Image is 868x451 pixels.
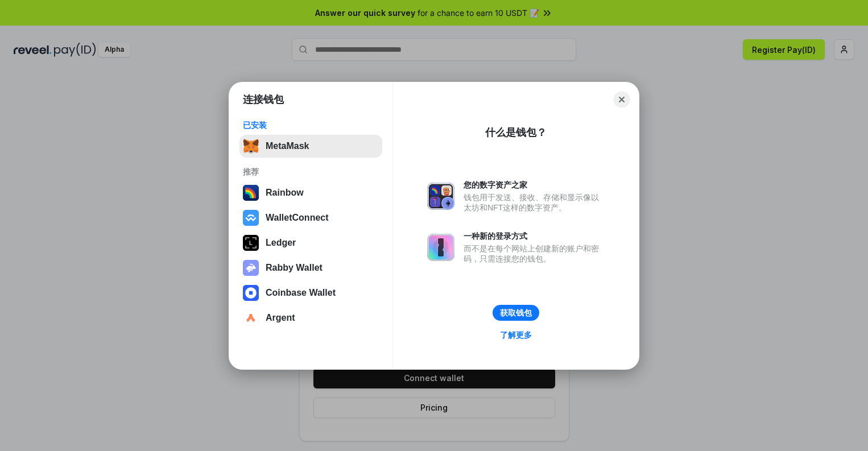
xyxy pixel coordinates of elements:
img: svg+xml,%3Csvg%20xmlns%3D%22http%3A%2F%2Fwww.w3.org%2F2000%2Fsvg%22%20fill%3D%22none%22%20viewBox... [243,260,259,276]
button: Rabby Wallet [239,256,382,279]
div: Coinbase Wallet [266,288,336,298]
div: 已安装 [243,120,379,130]
button: WalletConnect [239,206,382,229]
div: 推荐 [243,167,379,177]
div: 获取钱包 [500,308,532,318]
button: MetaMask [239,135,382,158]
button: Rainbow [239,181,382,204]
img: svg+xml,%3Csvg%20fill%3D%22none%22%20height%3D%2233%22%20viewBox%3D%220%200%2035%2033%22%20width%... [243,138,259,154]
img: svg+xml,%3Csvg%20width%3D%22120%22%20height%3D%22120%22%20viewBox%3D%220%200%20120%20120%22%20fil... [243,185,259,201]
button: Ledger [239,231,382,254]
button: Argent [239,307,382,329]
img: svg+xml,%3Csvg%20xmlns%3D%22http%3A%2F%2Fwww.w3.org%2F2000%2Fsvg%22%20width%3D%2228%22%20height%3... [243,235,259,251]
div: Ledger [266,238,296,248]
div: 了解更多 [500,330,532,340]
button: Coinbase Wallet [239,282,382,304]
button: 获取钱包 [493,305,539,321]
div: WalletConnect [266,213,329,223]
img: svg+xml,%3Csvg%20width%3D%2228%22%20height%3D%2228%22%20viewBox%3D%220%200%2028%2028%22%20fill%3D... [243,285,259,301]
h1: 连接钱包 [243,93,284,106]
img: svg+xml,%3Csvg%20xmlns%3D%22http%3A%2F%2Fwww.w3.org%2F2000%2Fsvg%22%20fill%3D%22none%22%20viewBox... [427,183,454,210]
img: svg+xml,%3Csvg%20width%3D%2228%22%20height%3D%2228%22%20viewBox%3D%220%200%2028%2028%22%20fill%3D... [243,210,259,226]
a: 了解更多 [493,328,539,342]
div: Rainbow [266,188,304,198]
div: MetaMask [266,141,309,151]
div: Rabby Wallet [266,263,323,273]
button: Close [614,92,630,107]
img: svg+xml,%3Csvg%20xmlns%3D%22http%3A%2F%2Fwww.w3.org%2F2000%2Fsvg%22%20fill%3D%22none%22%20viewBox... [427,234,454,261]
div: 一种新的登录方式 [464,231,605,241]
div: Argent [266,313,295,323]
div: 钱包用于发送、接收、存储和显示像以太坊和NFT这样的数字资产。 [464,192,605,213]
div: 您的数字资产之家 [464,180,605,190]
div: 什么是钱包？ [485,126,547,139]
img: svg+xml,%3Csvg%20width%3D%2228%22%20height%3D%2228%22%20viewBox%3D%220%200%2028%2028%22%20fill%3D... [243,310,259,326]
div: 而不是在每个网站上创建新的账户和密码，只需连接您的钱包。 [464,243,605,264]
